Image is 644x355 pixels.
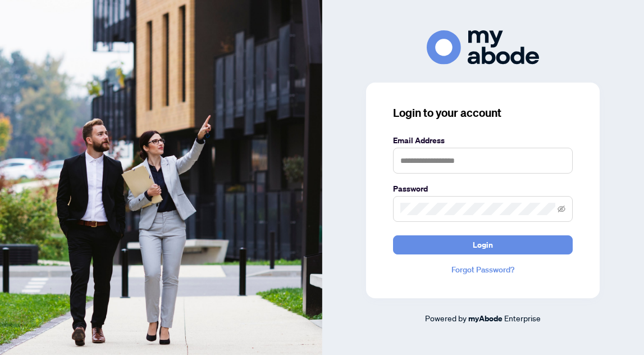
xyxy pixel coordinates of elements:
span: Login [473,236,493,254]
a: myAbode [468,312,503,325]
span: Powered by [425,313,467,323]
label: Email Address [393,134,573,147]
label: Password [393,183,573,195]
button: Login [393,235,573,254]
h3: Login to your account [393,105,573,121]
span: eye-invisible [558,205,565,213]
img: ma-logo [427,30,539,65]
span: Enterprise [504,313,541,323]
a: Forgot Password? [393,263,573,276]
